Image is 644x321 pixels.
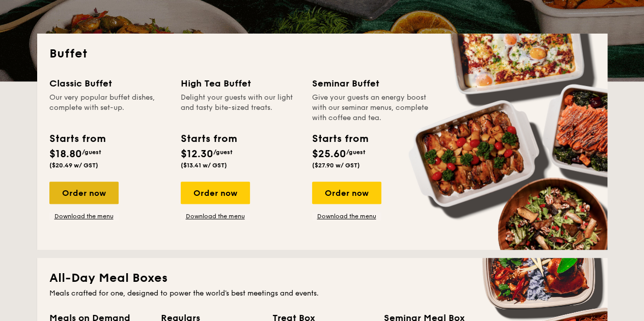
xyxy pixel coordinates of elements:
span: ($13.41 w/ GST) [181,162,227,169]
div: Give your guests an energy boost with our seminar menus, complete with coffee and tea. [312,93,431,123]
div: Order now [312,182,381,204]
a: Download the menu [181,212,250,220]
span: $25.60 [312,148,346,160]
span: /guest [346,149,366,156]
div: Seminar Buffet [312,76,431,91]
h2: All-Day Meal Boxes [49,270,595,286]
span: /guest [213,149,233,156]
a: Download the menu [312,212,381,220]
div: Starts from [181,131,236,147]
div: Delight your guests with our light and tasty bite-sized treats. [181,93,300,123]
div: Order now [49,182,119,204]
span: ($20.49 w/ GST) [49,162,98,169]
div: High Tea Buffet [181,76,300,91]
h2: Buffet [49,46,595,62]
div: Starts from [49,131,105,147]
div: Classic Buffet [49,76,169,91]
span: ($27.90 w/ GST) [312,162,360,169]
div: Our very popular buffet dishes, complete with set-up. [49,93,169,123]
span: $12.30 [181,148,213,160]
span: /guest [82,149,101,156]
a: Download the menu [49,212,119,220]
div: Meals crafted for one, designed to power the world's best meetings and events. [49,288,595,299]
div: Order now [181,182,250,204]
span: $18.80 [49,148,82,160]
div: Starts from [312,131,368,147]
